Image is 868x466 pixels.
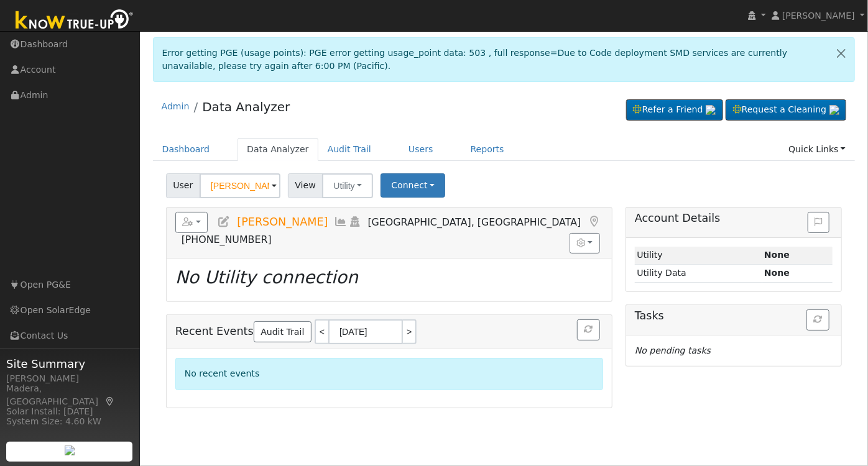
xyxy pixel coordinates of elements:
td: Utility Data [635,264,762,282]
a: Admin [162,101,190,111]
a: Reports [461,138,514,161]
a: Edit User (35974) [217,216,231,228]
td: Utility [635,247,762,265]
i: No Utility connection [175,267,358,288]
a: Request a Cleaning [726,99,846,121]
strong: ID: null, authorized: None [764,250,790,260]
span: User [166,173,200,198]
a: Map [104,396,116,406]
h5: Account Details [635,212,833,225]
button: Refresh [577,319,600,340]
span: View [288,173,323,198]
button: Issue History [808,212,829,233]
a: Multi-Series Graph [335,216,348,228]
div: [PERSON_NAME] [6,372,133,385]
img: retrieve [706,105,716,115]
div: System Size: 4.60 kW [6,415,133,428]
span: [GEOGRAPHIC_DATA], [GEOGRAPHIC_DATA] [368,216,581,228]
a: > [403,319,417,344]
img: retrieve [829,105,839,115]
span: [PERSON_NAME] [782,11,855,21]
a: Dashboard [153,138,219,161]
a: Audit Trail [318,138,381,161]
img: retrieve [65,445,75,455]
h5: Tasks [635,309,833,322]
a: Data Analyzer [238,138,318,161]
a: < [315,319,328,344]
button: Connect [381,173,445,198]
span: [PHONE_NUMBER] [182,234,272,245]
a: Quick Links [779,138,855,161]
div: Madera, [GEOGRAPHIC_DATA] [6,382,133,408]
div: Error getting PGE (usage points): PGE error getting usage_point data: 503 , full response=Due to ... [153,37,856,82]
button: Refresh [806,309,829,331]
a: Map [587,216,601,228]
h5: Recent Events [175,319,603,344]
div: No recent events [175,358,603,390]
a: Refer a Friend [626,99,723,121]
a: Close [828,38,854,68]
button: Utility [322,173,373,198]
input: Select a User [200,173,280,198]
img: Know True-Up [9,7,140,35]
div: Solar Install: [DATE] [6,405,133,418]
a: Data Analyzer [202,99,290,114]
strong: None [764,268,790,278]
a: Users [399,138,443,161]
span: [PERSON_NAME] [237,216,328,228]
a: Audit Trail [254,321,312,342]
span: Site Summary [6,355,133,372]
a: Login As (last Never) [348,216,362,228]
i: No pending tasks [635,345,711,355]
